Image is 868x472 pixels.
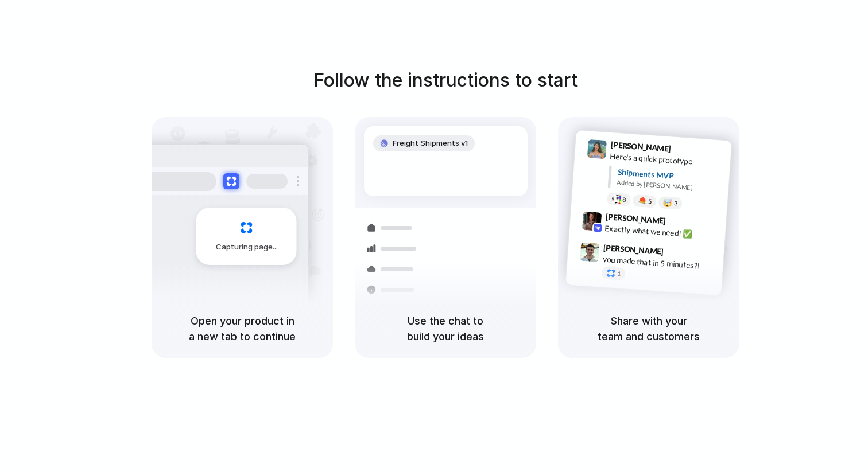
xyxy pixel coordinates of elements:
[369,313,522,344] h5: Use the chat to build your ideas
[604,223,719,242] div: Exactly what we need! ✅
[663,199,673,208] div: 🤯
[667,247,691,261] span: 9:47 AM
[603,241,664,258] span: [PERSON_NAME]
[675,144,698,158] span: 9:41 AM
[648,198,652,205] span: 5
[605,210,666,227] span: [PERSON_NAME]
[216,241,280,253] span: Capturing page
[313,67,578,94] h1: Follow the instructions to start
[165,313,319,344] h5: Open your product in a new tab to continue
[617,166,723,185] div: Shipments MVP
[610,150,724,170] div: Here's a quick prototype
[617,178,722,194] div: Added by [PERSON_NAME]
[669,216,693,230] span: 9:42 AM
[610,138,671,155] span: [PERSON_NAME]
[393,138,468,149] span: Freight Shipments v1
[572,313,726,344] h5: Share with your team and customers
[617,271,621,277] span: 1
[622,197,626,203] span: 8
[674,200,678,206] span: 3
[602,253,717,273] div: you made that in 5 minutes?!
